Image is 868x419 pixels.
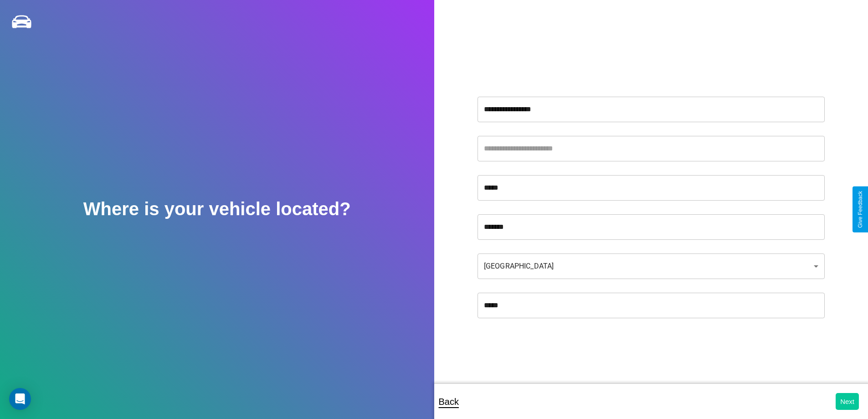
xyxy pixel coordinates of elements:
[83,199,351,219] h2: Where is your vehicle located?
[439,393,459,410] p: Back
[857,191,863,228] div: Give Feedback
[836,393,859,410] button: Next
[478,253,825,279] div: [GEOGRAPHIC_DATA]
[9,388,31,410] div: Open Intercom Messenger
